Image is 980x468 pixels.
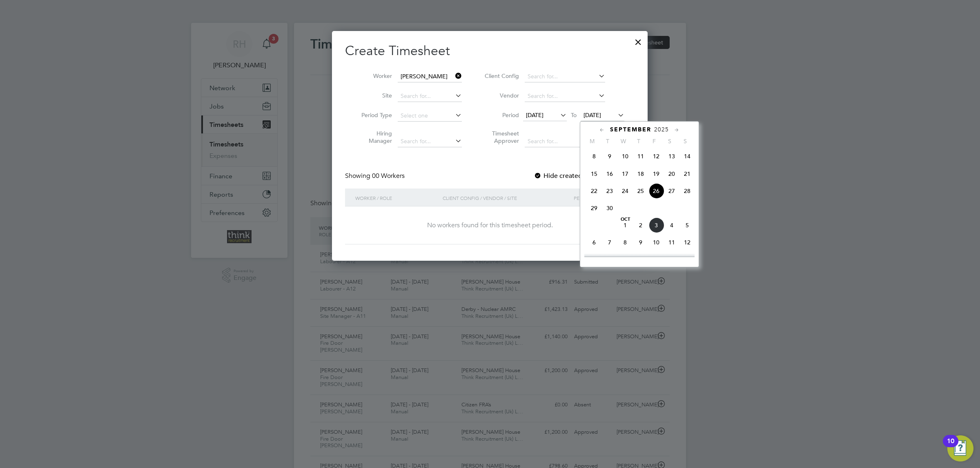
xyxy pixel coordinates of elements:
[353,221,626,230] div: No workers found for this timesheet period.
[345,172,406,180] div: Showing
[947,435,973,461] button: Open Resource Center, 10 new notifications
[398,136,462,147] input: Search for...
[648,149,664,164] span: 12
[398,71,462,82] input: Search for...
[633,217,648,233] span: 2
[525,136,605,147] input: Search for...
[631,138,646,145] span: T
[355,130,392,144] label: Hiring Manager
[602,252,617,267] span: 14
[679,235,695,250] span: 12
[664,149,679,164] span: 13
[525,71,605,82] input: Search for...
[648,252,664,267] span: 17
[584,138,600,145] span: M
[633,149,648,164] span: 11
[679,252,695,267] span: 19
[482,72,519,80] label: Client Config
[679,183,695,199] span: 28
[610,126,651,133] span: September
[617,252,633,267] span: 15
[586,166,602,182] span: 15
[482,130,519,144] label: Timesheet Approver
[482,92,519,99] label: Vendor
[664,166,679,182] span: 20
[633,235,648,250] span: 9
[600,138,615,145] span: T
[648,235,664,250] span: 10
[633,183,648,199] span: 25
[602,235,617,250] span: 7
[615,138,631,145] span: W
[602,149,617,164] span: 9
[586,183,602,199] span: 22
[679,217,695,233] span: 5
[482,111,519,119] label: Period
[602,200,617,216] span: 30
[648,166,664,182] span: 19
[662,138,677,145] span: S
[372,172,405,180] span: 00 Workers
[617,166,633,182] span: 17
[664,217,679,233] span: 4
[586,200,602,216] span: 29
[617,149,633,164] span: 10
[617,183,633,199] span: 24
[648,183,664,199] span: 26
[648,217,664,233] span: 3
[441,189,572,207] div: Client Config / Vendor / Site
[679,166,695,182] span: 21
[617,217,633,233] span: 1
[617,235,633,250] span: 8
[526,111,543,119] span: [DATE]
[664,235,679,250] span: 11
[654,126,669,133] span: 2025
[617,217,633,222] span: Oct
[534,172,617,180] label: Hide created timesheets
[664,252,679,267] span: 18
[679,149,695,164] span: 14
[602,183,617,199] span: 23
[355,111,392,119] label: Period Type
[353,189,441,207] div: Worker / Role
[398,91,462,102] input: Search for...
[664,183,679,199] span: 27
[345,42,635,60] h2: Create Timesheet
[633,166,648,182] span: 18
[568,110,579,120] span: To
[355,92,392,99] label: Site
[525,91,605,102] input: Search for...
[947,441,954,452] div: 10
[584,111,601,119] span: [DATE]
[586,252,602,267] span: 13
[646,138,662,145] span: F
[586,149,602,164] span: 8
[602,166,617,182] span: 16
[586,235,602,250] span: 6
[677,138,693,145] span: S
[633,252,648,267] span: 16
[572,189,626,207] div: Period
[355,72,392,80] label: Worker
[398,110,462,122] input: Select one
